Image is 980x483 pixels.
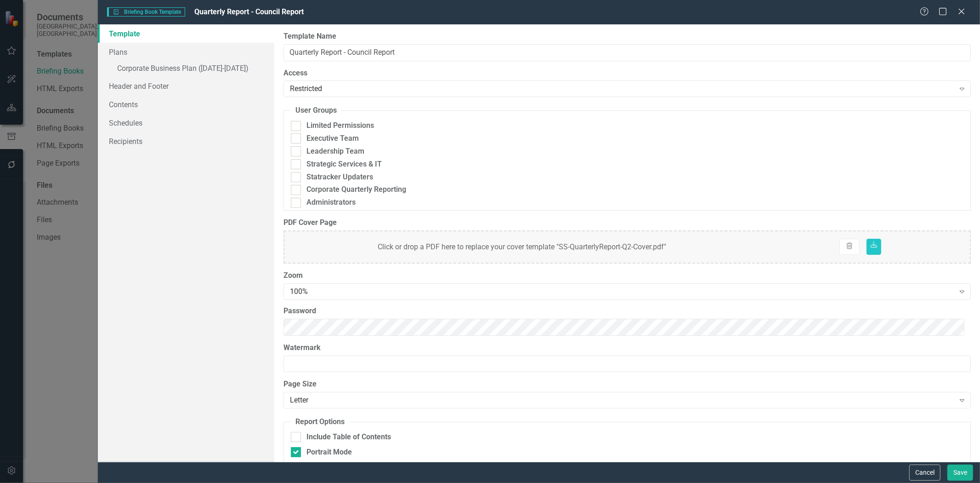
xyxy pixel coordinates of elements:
[283,379,971,390] label: Page Size
[306,172,373,183] div: Statracker Updaters
[290,395,954,406] div: Letter
[947,465,973,481] button: Save
[306,121,374,131] div: Limited Permissions
[290,286,954,297] div: 100%
[291,417,349,427] legend: Report Options
[98,77,274,95] a: Header and Footer
[373,237,671,257] div: Click or drop a PDF here to replace your cover template "SS-QuarterlyReport-Q2-Cover.pdf"
[306,159,382,170] div: Strategic Services & IT
[98,114,274,132] a: Schedules
[283,306,971,316] label: Password
[98,132,274,150] a: Recipients
[306,447,352,458] div: Portrait Mode
[291,105,341,116] legend: User Groups
[283,31,971,42] label: Template Name
[98,95,274,114] a: Contents
[98,43,274,61] a: Plans
[306,197,356,208] div: Administrators
[909,465,940,481] button: Cancel
[290,84,954,94] div: Restricted
[107,7,185,17] span: Briefing Book Template
[283,68,971,79] label: Access
[283,270,971,281] label: Zoom
[98,24,274,43] a: Template
[194,7,304,16] span: Quarterly Report - Council Report
[283,343,971,353] label: Watermark
[98,61,274,77] a: Corporate Business Plan ([DATE]-[DATE])
[306,133,359,144] div: Executive Team
[306,432,391,443] div: Include Table of Contents
[306,146,364,157] div: Leadership Team
[283,218,971,228] label: PDF Cover Page
[306,184,406,195] div: Corporate Quarterly Reporting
